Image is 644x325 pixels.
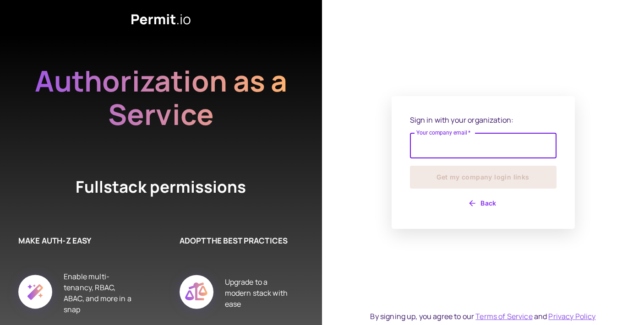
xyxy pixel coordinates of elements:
[410,166,557,189] button: Get my company login links
[410,114,557,125] p: Sign in with your organization:
[225,265,295,321] div: Upgrade to a modern stack with ease
[64,265,134,321] div: Enable multi-tenancy, RBAC, ABAC, and more in a snap
[416,129,471,136] label: Your company email
[42,176,280,198] h4: Fullstack permissions
[475,311,532,321] a: Terms of Service
[180,235,295,247] h6: ADOPT THE BEST PRACTICES
[5,64,317,131] h2: Authorization as a Service
[370,311,595,322] div: By signing up, you agree to our and
[410,196,557,211] button: Back
[548,311,595,321] a: Privacy Policy
[18,235,134,247] h6: MAKE AUTH-Z EASY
